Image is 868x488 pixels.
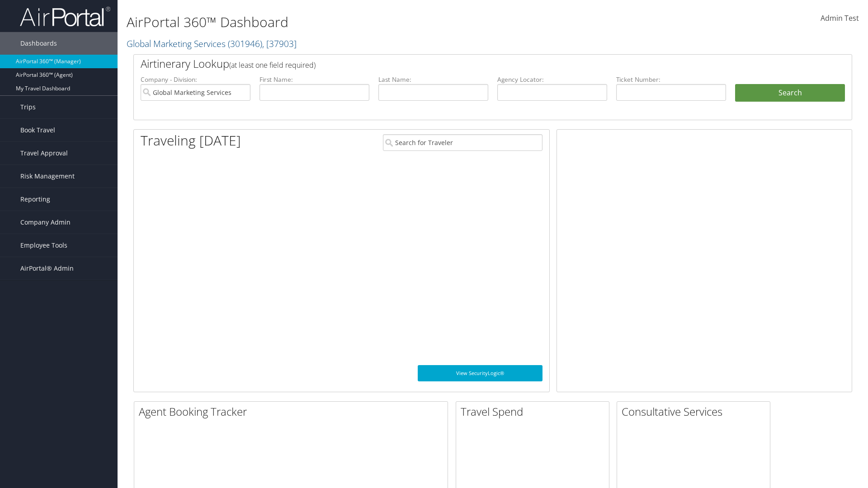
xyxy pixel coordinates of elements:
[141,75,250,84] label: Company - Division:
[259,75,369,84] label: First Name:
[20,165,75,188] span: Risk Management
[497,75,607,84] label: Agency Locator:
[735,84,845,102] button: Search
[378,75,488,84] label: Last Name:
[821,5,859,33] a: Admin Test
[20,6,110,27] img: airportal-logo.png
[20,142,68,164] span: Travel Approval
[821,13,859,23] span: Admin Test
[262,38,297,50] span: , [ 37903 ]
[139,404,448,419] h2: Agent Booking Tracker
[461,404,609,419] h2: Travel Spend
[20,234,67,257] span: Employee Tools
[20,96,36,118] span: Trips
[127,38,297,50] a: Global Marketing Services
[622,404,770,419] h2: Consultative Services
[141,56,785,71] h2: Airtinerary Lookup
[20,257,74,280] span: AirPortal® Admin
[229,60,316,70] span: (at least one field required)
[418,365,542,381] a: View SecurityLogic®
[20,32,57,55] span: Dashboards
[20,211,71,234] span: Company Admin
[141,131,241,150] h1: Traveling [DATE]
[383,134,542,151] input: Search for Traveler
[20,188,50,211] span: Reporting
[616,75,726,84] label: Ticket Number:
[127,13,615,32] h1: AirPortal 360™ Dashboard
[20,119,55,141] span: Book Travel
[228,38,262,50] span: ( 301946 )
